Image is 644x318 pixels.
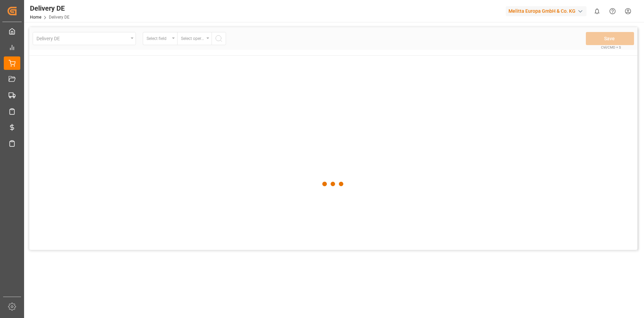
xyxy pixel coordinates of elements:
[506,4,589,18] button: Melitta Europa GmbH & Co. KG
[506,6,587,16] div: Melitta Europa GmbH & Co. KG
[30,3,69,13] div: Delivery DE
[30,15,41,20] a: Home
[605,3,620,19] button: Help Center
[589,3,605,19] button: show 0 new notifications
